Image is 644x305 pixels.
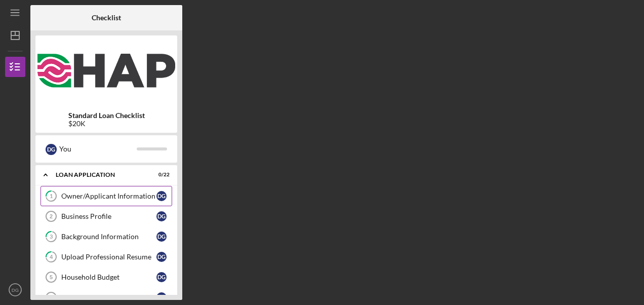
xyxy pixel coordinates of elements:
[46,144,57,155] div: D G
[61,192,156,200] div: Owner/Applicant Information
[156,211,167,221] div: D G
[92,14,121,22] b: Checklist
[156,292,167,302] div: D G
[156,191,167,201] div: D G
[61,273,156,281] div: Household Budget
[41,247,172,267] a: 4Upload Professional ResumeDG
[41,226,172,247] a: 3Background InformationDG
[50,234,53,240] tspan: 3
[156,232,167,242] div: D G
[61,233,156,241] div: Background Information
[5,280,25,300] button: DG
[59,140,137,158] div: You
[61,293,156,301] div: Personal Financial Statement
[156,252,167,262] div: D G
[50,213,53,219] tspan: 2
[35,41,177,101] img: Product logo
[56,172,144,178] div: Loan Application
[50,254,53,260] tspan: 4
[50,274,53,280] tspan: 5
[151,172,170,178] div: 0 / 22
[41,186,172,206] a: 1Owner/Applicant InformationDG
[156,272,167,282] div: D G
[61,253,156,261] div: Upload Professional Resume
[41,206,172,226] a: 2Business ProfileDG
[50,294,53,300] tspan: 6
[41,267,172,287] a: 5Household BudgetDG
[12,287,19,293] text: DG
[50,193,53,200] tspan: 1
[68,120,145,128] div: $20K
[61,212,156,220] div: Business Profile
[68,111,145,120] b: Standard Loan Checklist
